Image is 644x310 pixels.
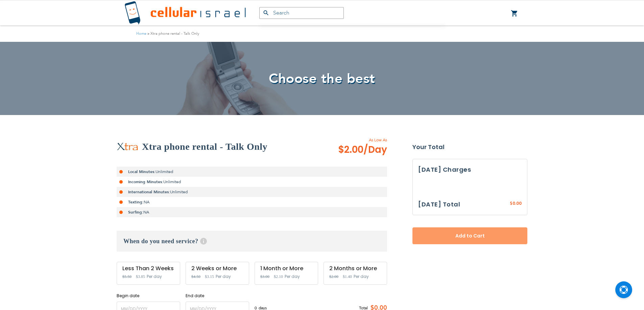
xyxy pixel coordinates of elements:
span: 0.00 [512,200,522,206]
li: NA [117,207,387,217]
div: 1 Month or More [260,265,312,272]
div: 2 Months or More [329,265,381,272]
strong: Texting: [128,199,144,205]
strong: International Minutes: [128,189,170,195]
span: Help [200,238,207,245]
li: NA [117,197,387,207]
strong: Surfing: [128,209,143,215]
span: $2.10 [274,274,283,279]
strong: Local Minutes: [128,169,156,174]
img: Xtra phone rental - Talk Only [117,142,139,151]
span: $2.00 [338,143,387,157]
span: /Day [363,143,387,157]
span: Per day [354,274,369,280]
img: Cellular Israel Logo [124,1,246,25]
span: Per day [147,274,162,280]
div: 2 Weeks or More [191,265,243,272]
span: $ [510,201,512,207]
input: Search [259,7,344,19]
h3: [DATE] Charges [418,165,522,175]
h2: Xtra phone rental - Talk Only [142,140,267,153]
span: $1.40 [343,274,352,279]
span: $3.15 [205,274,214,279]
span: $3.85 [136,274,145,279]
span: Per day [216,274,231,280]
li: Xtra phone rental - Talk Only [146,30,199,37]
span: $3.00 [260,274,269,279]
strong: Incoming Minutes: [128,179,163,185]
span: Choose the best [269,69,375,88]
div: Less Than 2 Weeks [122,265,174,272]
li: Unlimited [117,177,387,187]
h3: [DATE] Total [418,199,460,209]
span: As Low As [320,137,387,143]
label: End date [186,293,249,299]
span: $4.50 [191,274,200,279]
span: Per day [285,274,300,280]
li: Unlimited [117,167,387,177]
label: Begin date [117,293,180,299]
span: $5.50 [122,274,132,279]
h3: When do you need service? [117,231,387,252]
strong: Your Total [412,142,527,152]
li: Unlimited [117,187,387,197]
span: $2.00 [329,274,338,279]
a: Home [136,31,146,36]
